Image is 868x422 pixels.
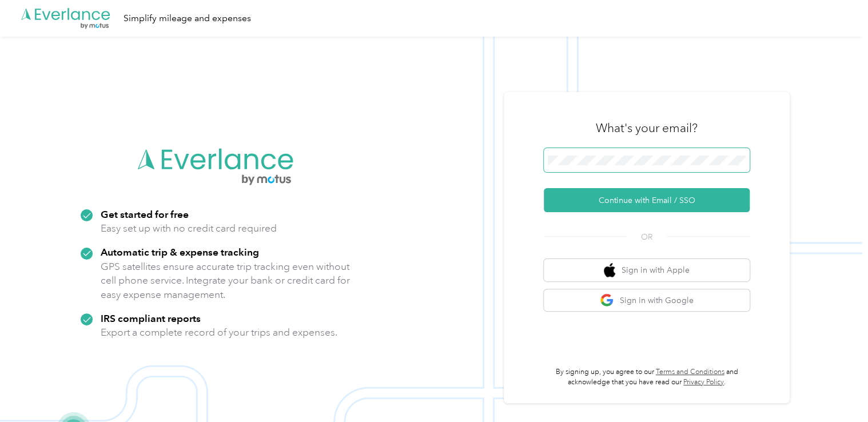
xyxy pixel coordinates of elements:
strong: Automatic trip & expense tracking [101,246,259,258]
a: Privacy Policy [683,378,724,387]
strong: Get started for free [101,208,189,220]
p: GPS satellites ensure accurate trip tracking even without cell phone service. Integrate your bank... [101,260,351,302]
a: Terms and Conditions [656,368,724,376]
div: Simplify mileage and expenses [124,11,251,26]
span: OR [627,231,667,243]
p: Easy set up with no credit card required [101,221,277,236]
button: apple logoSign in with Apple [544,259,750,281]
img: apple logo [604,263,615,277]
button: Continue with Email / SSO [544,188,750,212]
p: By signing up, you agree to our and acknowledge that you have read our . [544,367,750,387]
h3: What's your email? [596,120,698,136]
p: Export a complete record of your trips and expenses. [101,325,337,340]
button: google logoSign in with Google [544,289,750,312]
img: google logo [600,293,614,308]
strong: IRS compliant reports [101,312,201,324]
